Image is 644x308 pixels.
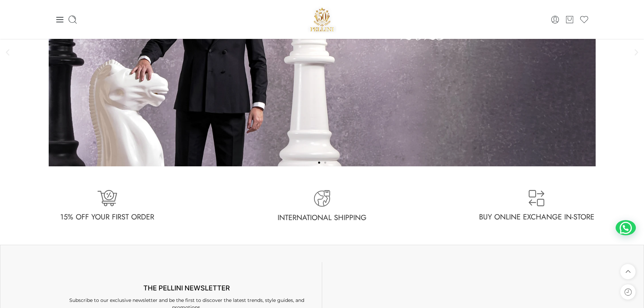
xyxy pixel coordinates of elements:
span: Go to slide 1 [318,162,320,164]
a: Login / Register [550,15,560,24]
div: Previous slide [3,48,12,57]
img: Pellini [308,5,337,34]
span: 15% off your first order [60,211,154,222]
div: Next slide [632,48,641,57]
a: Wishlist [579,15,589,24]
a: Pellini - [308,5,337,34]
span: International Shipping [278,212,366,223]
span: THE PELLINI NEWSLETTER [143,284,230,292]
a: Cart [565,15,574,24]
span: Go to slide 2 [324,162,326,164]
span: Buy Online Exchange In-store [479,211,594,222]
